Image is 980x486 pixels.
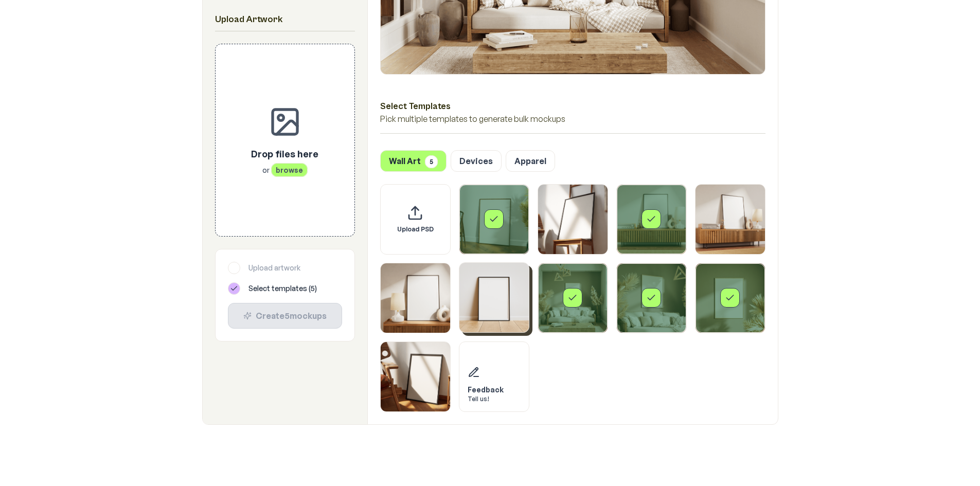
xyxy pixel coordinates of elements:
button: Apparel [506,150,555,172]
img: Framed Poster 2 [538,185,608,254]
img: Framed Poster 5 [381,263,450,333]
h3: Select Templates [380,99,765,113]
p: or [251,165,318,175]
div: Upload custom PSD template [380,184,451,255]
p: Pick multiple templates to generate bulk mockups [380,113,765,125]
div: Select template Framed Poster 2 [538,184,608,255]
div: Select template Framed Poster 3 [616,184,687,255]
span: Upload PSD [397,225,434,233]
div: Select template Framed Poster [459,184,529,255]
div: Tell us! [468,395,504,403]
img: Framed Poster 4 [696,185,765,254]
button: Create5mockups [228,303,342,329]
div: Select template Framed Poster 8 [616,263,687,333]
div: Select template Framed Poster 9 [695,263,765,333]
div: Select template Framed Poster 7 [538,263,608,333]
div: Select template Framed Poster 4 [695,184,765,255]
button: Devices [451,150,502,172]
p: Drop files here [251,147,318,161]
div: Select template Framed Poster 5 [380,263,451,333]
button: Wall Art5 [380,150,447,172]
div: Send feedback [459,341,529,412]
img: Framed Poster 10 [381,342,450,411]
img: Framed Poster 6 [459,263,529,332]
div: Create 5 mockup s [237,310,333,322]
div: Select template Framed Poster 10 [380,341,451,412]
h2: Upload Artwork [215,12,355,27]
div: Feedback [468,385,504,395]
span: Upload artwork [248,263,300,273]
span: 5 [425,155,438,168]
span: browse [271,163,308,177]
span: Select templates ( 5 ) [248,283,317,294]
div: Select template Framed Poster 6 [459,262,529,333]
